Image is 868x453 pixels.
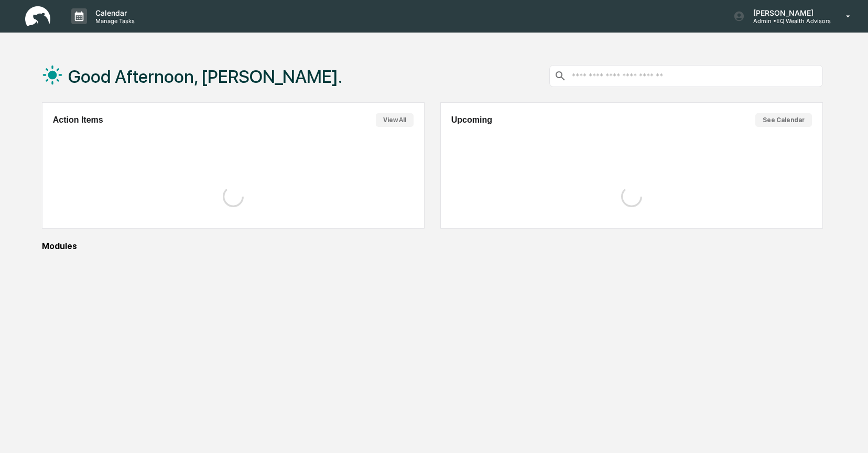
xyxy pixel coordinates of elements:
img: logo [25,6,50,27]
button: See Calendar [755,113,812,127]
p: [PERSON_NAME] [745,8,831,17]
h2: Action Items [53,115,103,125]
h2: Upcoming [451,115,492,125]
p: Admin • EQ Wealth Advisors [745,17,831,25]
p: Manage Tasks [87,17,140,25]
h1: Good Afternoon, [PERSON_NAME]. [68,66,342,87]
div: Modules [42,241,823,251]
p: Calendar [87,8,140,17]
button: View All [376,113,414,127]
